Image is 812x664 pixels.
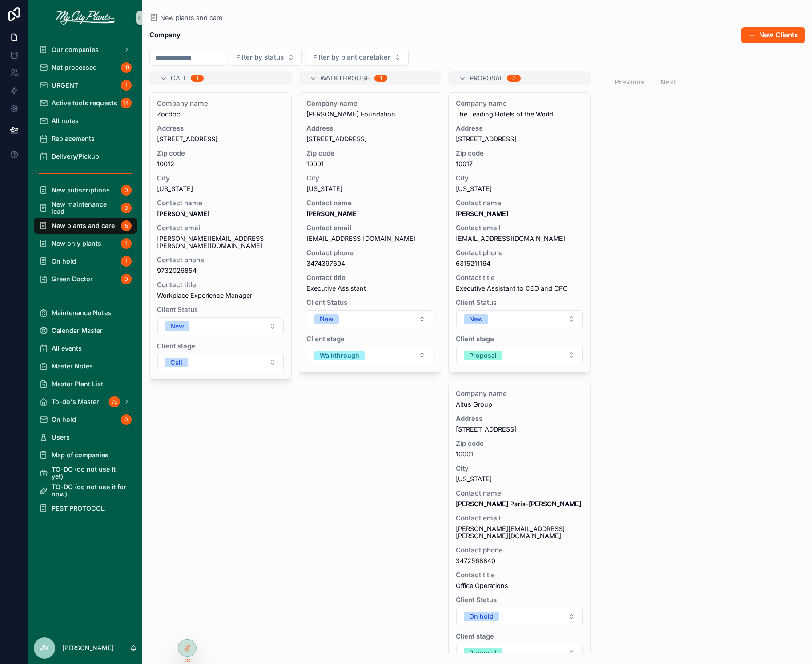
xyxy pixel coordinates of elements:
span: [STREET_ADDRESS] [157,136,284,143]
div: 1 [380,75,382,82]
a: To-do's Master79 [34,394,137,410]
span: 6315211164 [456,260,583,267]
a: Company nameThe Leading Hotels of the WorldAddress[STREET_ADDRESS]Zip code10017City[US_STATE]Cont... [448,92,591,372]
a: Company name[PERSON_NAME] FoundationAddress[STREET_ADDRESS]Zip code10001City[US_STATE]Contact nam... [299,92,441,372]
span: 3474397604 [306,260,434,267]
a: New Clients [741,27,805,43]
span: Zip code [456,440,583,447]
div: 0 [121,185,132,196]
span: Client stage [306,336,434,343]
span: Client Status [157,306,284,313]
span: Zip code [456,150,583,157]
span: Master Plant List [52,380,103,388]
span: Contact name [456,490,583,497]
a: Master Plant List [34,376,137,392]
span: All notes [52,117,79,124]
span: Filter by plant caretaker [313,53,390,62]
a: Calendar Master [34,323,137,339]
a: Users [34,429,137,445]
span: Users [52,434,70,441]
span: Contact name [306,200,434,207]
span: City [456,175,583,182]
span: On hold [52,416,76,423]
span: Calendar Master [52,327,103,334]
div: 14 [121,98,132,108]
span: Address [306,125,434,132]
span: Filter by status [236,53,284,62]
a: New plants and care [149,13,222,22]
span: URGENT [52,82,78,89]
span: Green Doctor [52,276,93,283]
span: City [157,175,284,182]
span: Contact name [456,200,583,207]
span: [PERSON_NAME] Foundation [306,111,434,118]
a: All notes [34,113,137,129]
span: Address [157,125,284,132]
span: The Leading Hotels of the World [456,111,583,118]
a: New plants and care5 [34,218,137,234]
span: Executive Assistant to CEO and CFO [456,285,583,292]
span: Contact title [157,281,284,288]
span: 10001 [456,451,583,458]
span: Zip code [157,150,284,157]
a: Master Notes [34,358,137,374]
span: [STREET_ADDRESS] [456,426,583,433]
button: Select Button [157,317,284,335]
span: Master Notes [52,363,93,370]
span: Workplace Experience Manager [157,292,284,299]
button: Select Button [307,310,433,328]
span: 3472568840 [456,557,583,564]
span: On hold [52,258,76,265]
a: PEST PROTOCOL [34,500,137,516]
span: Address [456,125,583,132]
span: Proposal [470,74,503,83]
a: TO-DO (do not use it for now) [34,483,137,499]
span: 10012 [157,160,284,168]
div: 1 [121,238,132,249]
span: Maintenance Notes [52,309,111,316]
span: Contact phone [456,249,583,256]
span: New subscriptions [52,187,110,194]
span: All events [52,345,82,352]
div: New [170,321,184,331]
span: New plants and care [52,222,115,229]
a: Map of companies [34,447,137,463]
button: Select Button [456,347,583,364]
span: Office Operations [456,582,583,589]
span: [EMAIL_ADDRESS][DOMAIN_NAME] [456,235,583,242]
strong: [PERSON_NAME] Paris-[PERSON_NAME] [456,500,581,508]
span: Client stage [456,633,583,640]
span: [PERSON_NAME][EMAIL_ADDRESS][PERSON_NAME][DOMAIN_NAME] [157,235,284,249]
span: [PERSON_NAME][EMAIL_ADDRESS][PERSON_NAME][DOMAIN_NAME] [456,525,583,540]
a: All events [34,340,137,356]
button: Select Button [307,347,433,364]
span: Delivery/Pickup [52,153,99,160]
span: City [456,465,583,472]
span: Zocdoc [157,111,284,118]
span: Contact email [157,224,284,232]
span: Contact phone [456,547,583,554]
span: 10017 [456,160,583,168]
span: Call [171,74,187,83]
span: TO-DO (do not use it yet) [52,466,128,480]
span: Address [456,415,583,422]
button: Select Button [456,608,583,625]
span: Contact title [456,274,583,281]
button: Select Button [306,49,409,66]
span: [STREET_ADDRESS] [306,136,434,143]
span: To-do's Master [52,398,99,405]
strong: [PERSON_NAME] [306,210,359,217]
strong: [PERSON_NAME] [157,210,209,217]
span: Contact title [306,274,434,281]
span: TO-DO (do not use it for now) [52,484,128,498]
span: Client Status [306,299,434,306]
span: Company name [157,100,284,107]
span: Client Status [456,596,583,604]
span: New plants and care [160,13,222,22]
strong: [PERSON_NAME] [456,210,508,217]
button: Select Button [456,644,583,662]
span: Contact email [306,224,434,232]
div: 19 [121,62,132,73]
span: Company name [306,100,434,107]
span: Contact phone [157,256,284,264]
